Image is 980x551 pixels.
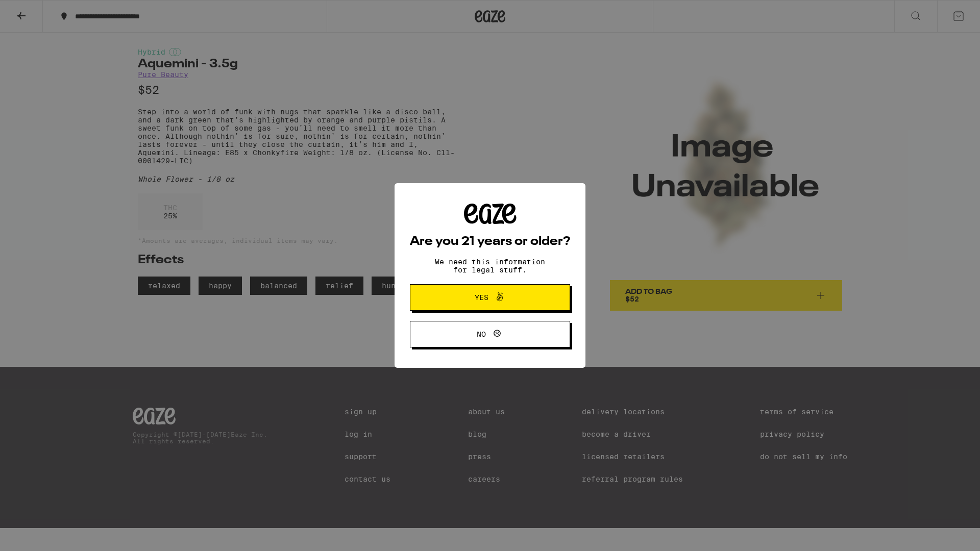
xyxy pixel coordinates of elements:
span: Yes [475,294,488,301]
button: Yes [410,284,570,311]
iframe: Opens a widget where you can find more information [916,520,970,546]
h2: Are you 21 years or older? [410,236,570,248]
span: No [477,331,486,338]
button: No [410,321,570,347]
p: We need this information for legal stuff. [426,258,554,274]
